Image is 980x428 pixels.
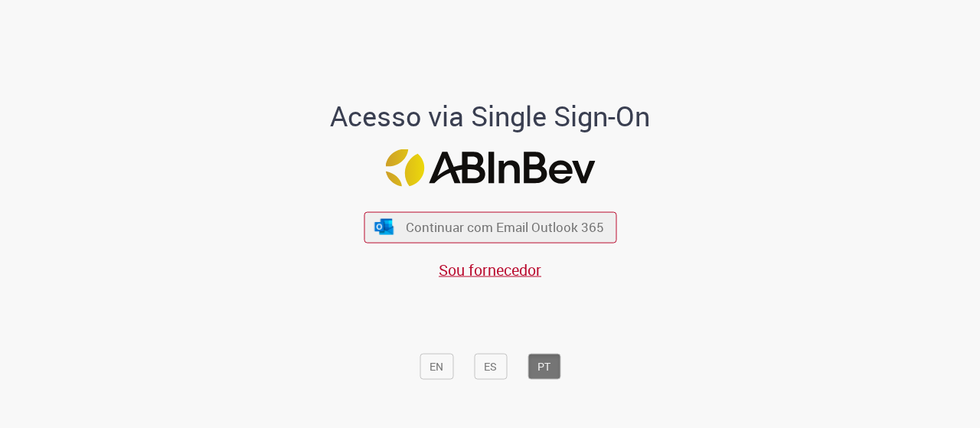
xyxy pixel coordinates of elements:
[528,353,560,379] button: PT
[364,211,616,243] button: ícone Azure/Microsoft 360 Continuar com Email Outlook 365
[385,149,595,187] img: Logo ABInBev
[474,353,507,379] button: ES
[406,218,604,236] span: Continuar com Email Outlook 365
[278,100,703,131] h1: Acesso via Single Sign-On
[439,259,541,279] a: Sou fornecedor
[374,219,395,235] img: ícone Azure/Microsoft 360
[420,353,453,379] button: EN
